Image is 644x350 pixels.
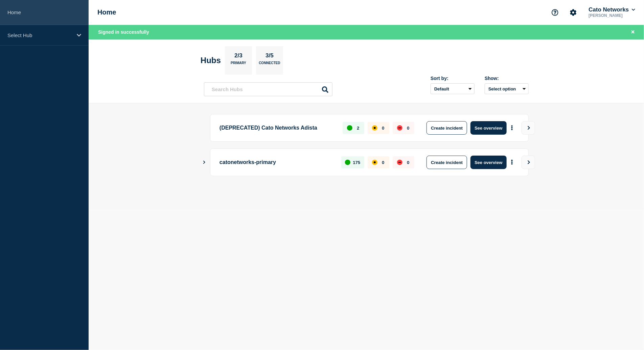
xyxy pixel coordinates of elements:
[372,160,377,165] div: affected
[407,160,409,165] p: 0
[357,126,359,131] p: 2
[485,76,529,81] div: Show:
[259,61,280,68] p: Connected
[397,160,402,165] div: down
[431,76,475,81] div: Sort by:
[353,160,361,165] p: 175
[372,125,377,131] div: affected
[522,156,535,169] button: View
[508,156,516,169] button: More actions
[263,52,276,61] p: 3/5
[548,5,562,20] button: Support
[397,125,402,131] div: down
[431,83,475,94] select: Sort by
[347,125,352,131] div: up
[98,29,149,35] span: Signed in successfully
[522,121,535,135] button: View
[587,6,637,13] button: Cato Networks
[587,13,637,18] p: [PERSON_NAME]
[427,121,467,135] button: Create incident
[382,160,384,165] p: 0
[508,122,516,134] button: More actions
[470,156,506,169] button: See overview
[203,160,206,165] button: Show Connected Hubs
[220,156,333,169] p: catonetworks-primary
[382,126,384,131] p: 0
[345,160,350,165] div: up
[204,82,332,96] input: Search Hubs
[7,32,72,38] p: Select Hub
[220,121,335,135] p: (DEPRECATED) Cato Networks Adista
[470,121,506,135] button: See overview
[201,56,221,65] h2: Hubs
[629,28,637,36] button: Close banner
[407,126,409,131] p: 0
[231,61,246,68] p: Primary
[427,156,467,169] button: Create incident
[232,52,245,61] p: 2/3
[566,5,580,20] button: Account settings
[97,8,116,16] h1: Home
[485,83,529,94] button: Select option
